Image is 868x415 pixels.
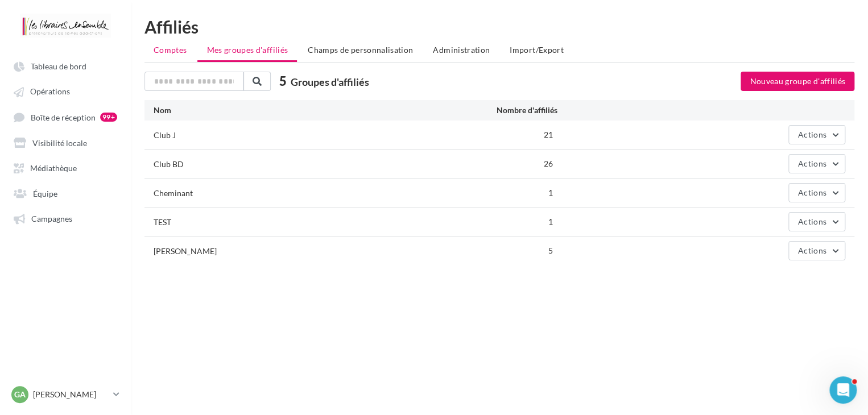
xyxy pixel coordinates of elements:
div: Nombre d'affiliés [442,105,557,116]
a: GA [PERSON_NAME] [9,384,122,405]
span: GA [14,389,26,400]
span: Campagnes [31,214,72,223]
div: Affiliés [144,18,854,35]
button: Actions [788,183,845,202]
a: Équipe [7,182,124,203]
span: 5 [279,72,287,90]
span: Boîte de réception [31,112,96,122]
div: TEST [154,217,171,228]
span: Groupes d'affiliés [291,76,369,88]
div: Club BD [154,159,184,170]
span: Opérations [30,87,70,97]
span: Actions [798,246,826,255]
button: Nouveau groupe d'affiliés [741,72,854,91]
div: Club J [154,130,176,141]
div: 1 [442,187,557,198]
button: Actions [788,241,845,260]
span: Visibilité locale [32,138,87,147]
a: Opérations [7,81,124,101]
iframe: Intercom live chat [829,376,857,404]
a: Visibilité locale [7,132,124,152]
span: Import/Export [510,45,564,55]
div: 99+ [100,113,117,122]
button: Actions [788,125,845,144]
div: [PERSON_NAME] [154,246,217,257]
button: Actions [788,154,845,173]
span: Actions [798,217,826,226]
span: Tableau de bord [31,61,86,71]
a: Tableau de bord [7,56,124,76]
div: 26 [442,158,557,169]
a: Campagnes [7,208,124,228]
div: 5 [442,245,557,256]
span: Équipe [33,188,57,198]
span: Comptes [154,45,187,55]
button: Actions [788,212,845,231]
p: [PERSON_NAME] [33,389,109,400]
div: 21 [442,129,557,140]
a: Médiathèque [7,157,124,177]
span: Actions [798,188,826,197]
div: Cheminant [154,188,193,199]
span: Actions [798,130,826,139]
div: 1 [442,216,557,227]
span: Actions [798,159,826,168]
div: Nom [154,105,442,116]
a: Boîte de réception 99+ [7,106,124,127]
span: Médiathèque [30,163,77,173]
span: Administration [433,45,490,55]
span: Champs de personnalisation [308,45,413,55]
